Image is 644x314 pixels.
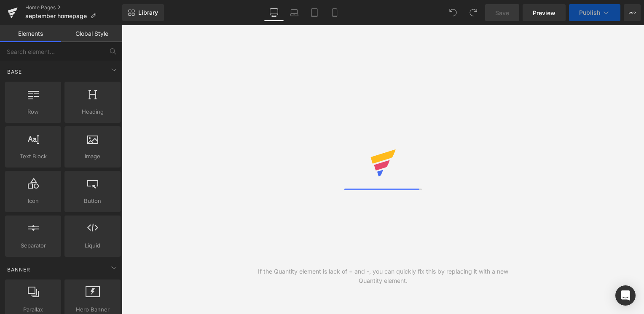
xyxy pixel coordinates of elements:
span: Preview [533,8,555,17]
div: Open Intercom Messenger [615,285,636,306]
button: Undo [445,4,462,21]
div: If the Quantity element is lack of + and -, you can quickly fix this by replacing it with a new Q... [252,267,514,285]
span: Banner [6,266,31,274]
span: Library [138,9,158,16]
a: Laptop [284,4,304,21]
button: Redo [465,4,482,21]
button: Publish [569,4,620,21]
span: Button [67,197,118,205]
span: Row [8,107,59,116]
a: Global Style [61,25,122,42]
span: Heading [67,107,118,116]
span: Icon [8,197,59,205]
span: Publish [579,9,600,16]
a: Desktop [264,4,284,21]
span: september homepage [25,13,87,19]
span: Separator [8,241,59,250]
a: Tablet [304,4,325,21]
span: Parallax [8,305,59,314]
button: More [624,4,641,21]
a: Home Pages [25,4,122,11]
a: New Library [122,4,164,21]
span: Text Block [8,152,59,161]
span: Hero Banner [67,305,118,314]
span: Base [6,68,23,76]
a: Mobile [325,4,345,21]
span: Image [67,152,118,161]
span: Save [495,8,509,17]
span: Liquid [67,241,118,250]
a: Preview [523,4,566,21]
